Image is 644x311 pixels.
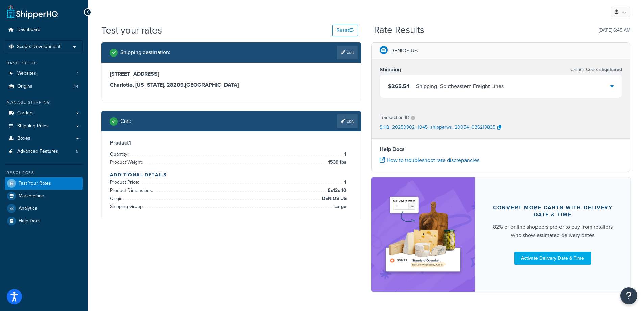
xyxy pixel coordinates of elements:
h1: Test your rates [101,24,162,37]
span: 1 [77,71,78,76]
img: feature-image-ddt-36eae7f7280da8017bfb280eaccd9c446f90b1fe08728e4019434db127062ab4.png [381,187,465,282]
p: Transaction ID [380,113,409,123]
div: Shipping - Southeastern Freight Lines [416,82,504,91]
a: Shipping Rules [5,120,83,132]
li: Origins [5,80,83,93]
li: Advanced Features [5,145,83,158]
button: Reset [332,25,358,36]
p: SHQ_20250902_1045_shipperws_20054_036219835 [380,123,495,133]
span: Test Your Rates [19,181,51,186]
li: Websites [5,67,83,80]
h2: Shipping destination : [120,49,170,55]
span: shqshared [598,66,622,73]
span: Advanced Features [17,149,58,154]
span: Marketplace [19,193,44,199]
a: Carriers [5,107,83,119]
a: Analytics [5,202,83,215]
button: Open Resource Center [620,287,637,304]
span: Shipping Group: [110,203,145,210]
span: Origin: [110,195,125,202]
span: Carriers [17,110,34,116]
h2: Rate Results [374,25,424,36]
a: Advanced Features5 [5,145,83,158]
a: Origins44 [5,80,83,93]
div: Manage Shipping [5,99,83,105]
a: Test Your Rates [5,177,83,190]
span: Dashboard [17,27,40,33]
h4: Additional Details [110,171,353,178]
h3: Product 1 [110,139,353,146]
p: DENIOS US [390,46,418,55]
div: Resources [5,170,83,176]
span: 1539 lbs [326,158,347,166]
span: Shipping Rules [17,123,49,129]
h3: Shipping [380,66,401,73]
a: Marketplace [5,190,83,202]
span: 1 [343,178,347,186]
a: Help Docs [5,215,83,227]
span: Large [333,203,347,211]
h2: Cart : [120,118,132,124]
span: Product Dimensions: [110,187,155,194]
span: 1 [343,150,347,158]
h4: Help Docs [380,145,622,153]
a: Boxes [5,132,83,145]
h3: [STREET_ADDRESS] [110,71,353,77]
span: Product Price: [110,179,141,186]
span: Scope: Development [17,44,61,50]
a: Activate Delivery Date & Time [514,252,591,265]
a: Edit [337,114,358,128]
span: Product Weight: [110,159,144,166]
a: Edit [337,46,358,59]
span: Websites [17,71,36,76]
div: 82% of online shoppers prefer to buy from retailers who show estimated delivery dates [491,223,615,239]
a: Websites1 [5,67,83,80]
h3: Charlotte, [US_STATE], 28209 , [GEOGRAPHIC_DATA] [110,82,353,88]
span: Origins [17,84,32,89]
span: Boxes [17,136,30,141]
span: Quantity: [110,151,130,158]
span: 44 [74,84,78,89]
a: How to troubleshoot rate discrepancies [380,156,479,164]
span: $265.54 [388,82,410,90]
span: DENIOS US [320,195,347,203]
span: Analytics [19,206,37,212]
span: Help Docs [19,218,41,224]
p: [DATE] 6:45 AM [599,26,630,35]
div: Convert more carts with delivery date & time [491,204,615,218]
div: Basic Setup [5,60,83,66]
span: 6 x 13 x 10 [326,186,347,195]
p: Carrier Code: [570,65,622,74]
span: 5 [76,149,78,154]
a: Dashboard [5,24,83,36]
